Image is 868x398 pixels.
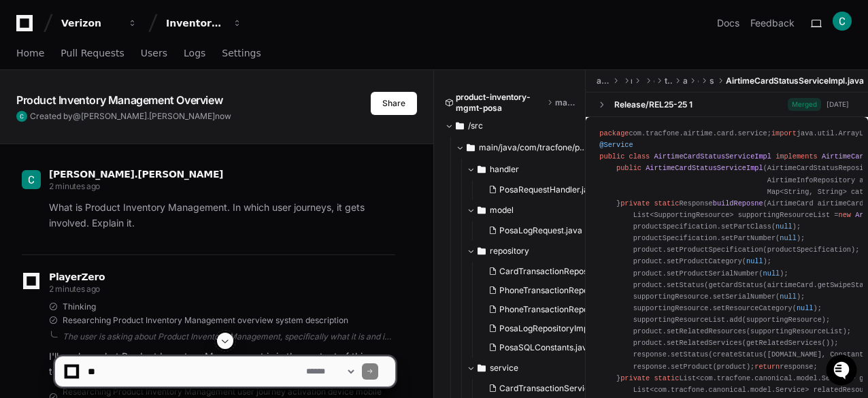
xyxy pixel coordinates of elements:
[775,152,818,161] span: implements
[478,161,486,178] svg: Directory
[833,12,852,31] img: ACg8ocLppwQnxw-l5OtmKI-iEP35Q_s6KGgNRE1-Sh_Zn0Ge2or2sg=s96-c
[215,111,231,121] span: now
[827,99,849,110] div: [DATE]
[838,211,850,219] span: new
[49,181,100,191] span: 2 minutes ago
[775,222,792,231] span: null
[456,118,464,134] svg: Directory
[698,76,699,86] span: card
[797,304,814,312] span: null
[499,285,628,296] span: PhoneTransactionRepository.java
[231,105,248,122] button: Start new chat
[184,38,205,69] a: Logs
[49,273,105,281] span: PlayerZero
[490,164,519,175] span: handler
[16,111,27,122] img: ACg8ocLppwQnxw-l5OtmKI-iEP35Q_s6KGgNRE1-Sh_Zn0Ge2or2sg=s96-c
[616,164,641,172] span: public
[597,76,610,86] span: airtime-card
[61,38,124,69] a: Pull Requests
[467,159,597,180] button: handler
[746,257,763,265] span: null
[499,266,640,277] span: CardTransactionRepositoryImpl.java
[467,199,597,221] button: model
[483,180,598,199] button: PosaRequestHandler.java
[713,199,763,208] span: buildReposne
[49,169,223,180] span: [PERSON_NAME].[PERSON_NAME]
[483,281,600,300] button: PhoneTransactionRepository.java
[499,323,609,334] span: PosaLogRepositoryImpl.java
[629,152,650,161] span: class
[478,243,486,259] svg: Directory
[780,293,797,301] span: null
[483,262,600,281] button: CardTransactionRepositoryImpl.java
[161,11,248,35] button: Inventory Management
[46,115,178,126] div: We're offline, we'll be back soon
[467,240,597,262] button: repository
[599,129,629,137] span: package
[14,54,248,76] div: Welcome
[49,284,100,294] span: 2 minutes ago
[445,115,575,137] button: /src
[81,111,215,121] span: [PERSON_NAME].[PERSON_NAME]
[22,170,41,189] img: ACg8ocLppwQnxw-l5OtmKI-iEP35Q_s6KGgNRE1-Sh_Zn0Ge2or2sg=s96-c
[788,98,821,111] span: Merged
[222,49,261,57] span: Settings
[771,129,797,137] span: import
[61,49,124,57] span: Pull Requests
[73,111,81,121] span: @
[63,301,96,312] span: Thinking
[620,199,650,208] span: private
[371,92,417,115] button: Share
[16,38,44,69] a: Home
[56,11,143,35] button: Verizon
[726,76,864,86] span: AirtimeCardStatusServiceImpl.java
[46,101,223,115] div: Start new chat
[222,38,261,69] a: Settings
[483,221,589,240] button: PosaLogRequest.java
[683,76,688,86] span: airtime
[499,225,582,236] span: PosaLogRequest.java
[456,92,544,114] span: product-inventory-mgmt-posa
[780,234,797,242] span: null
[499,304,645,315] span: PhoneTransactionRepositoryImpl.java
[30,111,231,122] span: Created by
[14,14,41,41] img: PlayerZero
[654,199,679,208] span: static
[479,142,586,153] span: main/java/com/tracfone/posa
[717,16,739,30] a: Docs
[599,141,633,149] span: @Service
[63,315,348,326] span: Researching Product Inventory Management overview system description
[490,246,529,256] span: repository
[654,152,771,161] span: AirtimeCardStatusServiceImpl
[614,99,692,110] div: Release/REL25-25 1
[824,353,861,390] iframe: Open customer support
[16,49,44,57] span: Home
[61,16,120,30] div: Verizon
[456,137,586,159] button: main/java/com/tracfone/posa
[555,97,575,108] span: master
[763,269,780,278] span: null
[646,164,763,172] span: AirtimeCardStatusServiceImpl
[631,76,632,86] span: main
[14,101,38,126] img: 1736555170064-99ba0984-63c1-480f-8ee9-699278ef63ed
[166,16,224,30] div: Inventory Management
[468,120,483,131] span: /src
[763,199,868,208] span: (AirtimeCard airtimeCard)
[63,331,395,342] div: The user is asking about Product Inventory Management, specifically what it is and in which user ...
[141,38,167,69] a: Users
[467,139,475,156] svg: Directory
[710,76,715,86] span: service
[49,200,395,231] p: What is Product Inventory Management. In which user journeys, it gets involved. Explain it.
[478,202,486,218] svg: Directory
[483,319,600,338] button: PosaLogRepositoryImpl.java
[483,300,600,319] button: PhoneTransactionRepositoryImpl.java
[135,143,165,153] span: Pylon
[96,142,165,153] a: Powered byPylon
[499,184,598,195] span: PosaRequestHandler.java
[599,152,624,161] span: public
[665,76,671,86] span: tracfone
[490,205,514,216] span: model
[16,93,222,107] app-text-character-animate: Product Inventory Management Overview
